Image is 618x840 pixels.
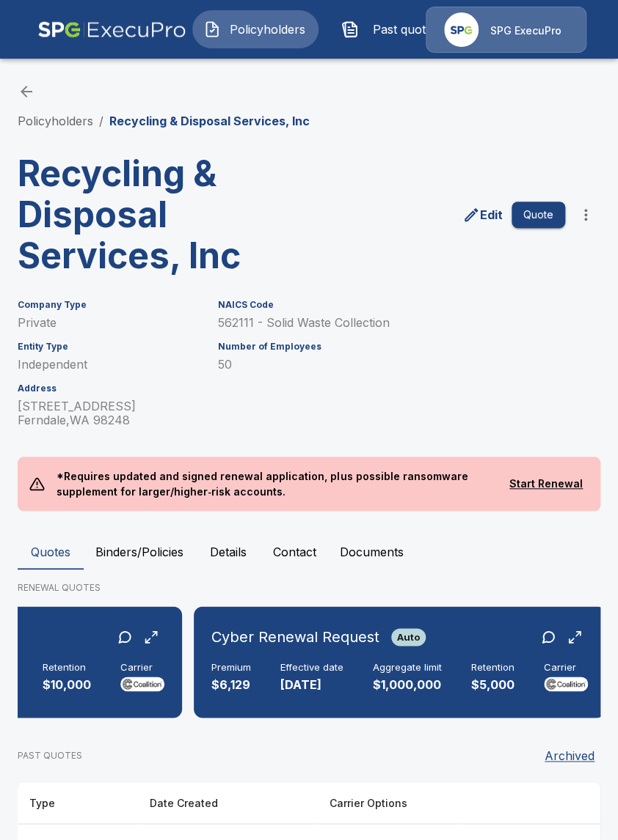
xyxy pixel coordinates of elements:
p: *Requires updated and signed renewal application, plus possible ransomware supplement for larger/... [45,457,504,511]
button: Documents [328,534,415,570]
h6: Entity Type [18,342,200,352]
p: $1,000,000 [373,677,442,693]
li: / [99,112,103,130]
span: Auto [391,631,426,643]
h6: Address [18,383,200,394]
p: PAST QUOTES [18,749,82,762]
h6: Retention [471,662,515,674]
a: edit [459,203,506,226]
button: Details [195,534,261,570]
p: $10,000 [43,677,91,693]
button: Quote [512,202,565,229]
p: Recycling & Disposal Services, Inc [109,112,310,130]
p: Independent [18,358,200,372]
p: 50 [218,358,501,372]
p: RENEWAL QUOTES [18,581,600,594]
button: more [571,200,600,229]
h6: NAICS Code [218,300,501,310]
h6: Company Type [18,300,200,310]
button: Quotes [18,534,84,570]
h6: Carrier [544,662,588,674]
th: Date Created [137,782,317,824]
p: Private [18,316,200,330]
h6: Carrier [120,662,164,674]
h6: Premium [211,662,251,674]
p: [DATE] [280,677,343,693]
button: Contact [261,534,328,570]
nav: breadcrumb [18,112,310,130]
a: back [18,83,35,100]
h6: Effective date [280,662,343,674]
span: Past quotes [365,21,446,38]
p: 562111 - Solid Waste Collection [218,316,501,330]
button: Binders/Policies [84,534,195,570]
img: Carrier [120,677,164,691]
th: Carrier Options [318,782,458,824]
a: Policyholders [18,114,93,128]
h6: Number of Employees [218,342,501,352]
img: AA Logo [37,7,186,53]
button: Archived [539,741,600,770]
p: Edit [480,206,503,224]
h3: Recycling & Disposal Services, Inc [18,153,303,276]
p: $6,129 [211,677,251,693]
button: Start Renewal [504,471,589,498]
button: Policyholders IconPolicyholders [192,10,319,48]
img: Past quotes Icon [341,21,359,38]
button: Past quotes IconPast quotes [330,10,457,48]
h6: Retention [43,662,91,674]
a: Agency IconSPG ExecuPro [426,7,586,53]
span: Policyholders [227,21,308,38]
h6: Aggregate limit [373,662,442,674]
p: $5,000 [471,677,515,693]
p: SPG ExecuPro [490,23,561,38]
img: Policyholders Icon [203,21,221,38]
p: [STREET_ADDRESS] Ferndale , WA 98248 [18,399,200,427]
div: policyholder tabs [18,534,600,570]
img: Agency Icon [444,12,479,47]
h6: Cyber Renewal Request [211,625,379,649]
th: Type [18,782,137,824]
img: Carrier [544,677,588,691]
